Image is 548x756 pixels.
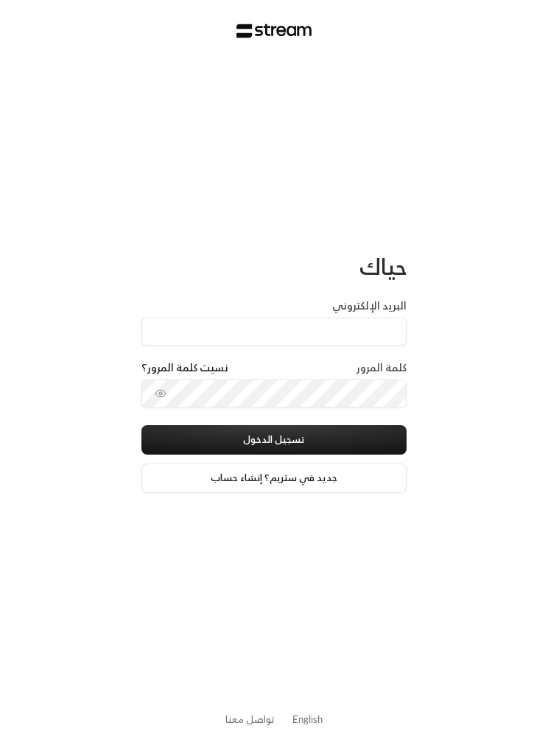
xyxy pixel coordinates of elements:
a: English [292,707,323,732]
button: تسجيل الدخول [141,425,407,455]
label: البريد الإلكتروني [332,298,407,313]
label: كلمة المرور [356,360,407,375]
a: نسيت كلمة المرور؟ [141,360,228,375]
button: toggle password visibility [149,382,172,405]
img: Stream Logo [236,24,312,38]
button: تواصل معنا [225,713,275,727]
a: تواصل معنا [225,711,275,728]
span: حياك [359,247,407,286]
a: جديد في ستريم؟ إنشاء حساب [141,463,407,493]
